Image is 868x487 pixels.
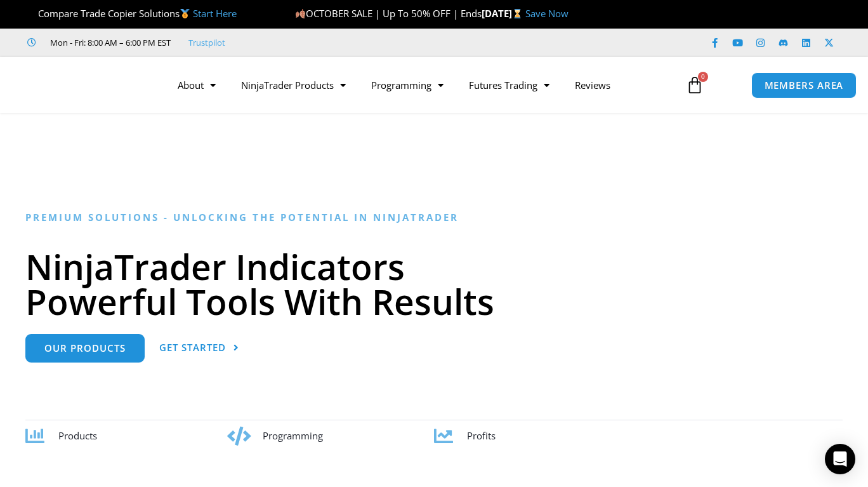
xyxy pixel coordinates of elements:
a: Start Here [193,7,237,20]
span: Products [58,429,97,442]
span: 0 [698,72,708,82]
a: 0 [667,67,723,103]
a: Save Now [525,7,569,20]
a: Reviews [562,70,623,100]
a: Our Products [25,334,145,363]
a: NinjaTrader Products [228,70,358,100]
h1: NinjaTrader Indicators Powerful Tools With Results [25,249,843,319]
a: About [165,70,228,100]
a: Trustpilot [188,35,225,50]
span: Profits [467,429,496,442]
nav: Menu [165,70,677,100]
a: Get Started [159,334,239,363]
img: 🥇 [180,9,190,18]
img: 🍂 [296,9,305,18]
h6: Premium Solutions - Unlocking the Potential in NinjaTrader [25,211,843,223]
span: Mon - Fri: 8:00 AM – 6:00 PM EST [47,35,171,50]
span: Programming [263,429,323,442]
a: MEMBERS AREA [751,72,857,98]
img: LogoAI | Affordable Indicators – NinjaTrader [18,62,154,108]
span: Compare Trade Copier Solutions [27,7,237,20]
span: Get Started [159,343,226,352]
span: Our Products [44,344,126,353]
img: 🏆 [28,9,37,18]
span: OCTOBER SALE | Up To 50% OFF | Ends [295,7,482,20]
a: Programming [358,70,456,100]
a: Futures Trading [456,70,562,100]
span: MEMBERS AREA [765,81,844,90]
strong: [DATE] [482,7,525,20]
img: ⌛ [513,9,522,18]
div: Open Intercom Messenger [825,444,855,474]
